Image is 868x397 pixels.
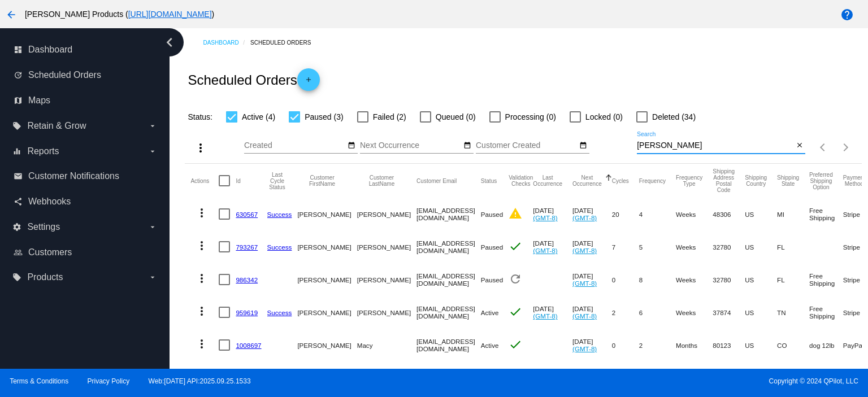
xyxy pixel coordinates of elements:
mat-cell: Months [676,329,713,361]
i: share [14,197,23,206]
i: dashboard [14,45,23,54]
mat-cell: US [745,263,777,296]
mat-cell: [PERSON_NAME] [297,329,357,361]
mat-cell: 48306 [713,198,745,230]
mat-cell: 4 [639,198,676,230]
i: people_outline [14,248,23,257]
button: Change sorting for Status [481,177,497,184]
span: [PERSON_NAME] Products ( ) [25,10,214,19]
button: Change sorting for Frequency [639,177,666,184]
mat-cell: 7 [612,230,639,263]
mat-cell: [PERSON_NAME] [297,263,357,296]
a: 630567 [236,211,258,218]
button: Change sorting for ShippingState [777,174,799,187]
mat-cell: [EMAIL_ADDRESS][DOMAIN_NAME] [416,198,481,230]
mat-cell: US [745,296,777,329]
a: 1008697 [236,342,261,349]
mat-cell: 32780 [713,230,745,263]
i: email [14,172,23,181]
mat-cell: 80123 [713,329,745,361]
button: Change sorting for CustomerFirstName [297,174,346,187]
span: Locked (0) [585,110,623,124]
mat-cell: FL [777,263,809,296]
a: [URL][DOMAIN_NAME] [128,10,212,19]
mat-cell: [DATE] [533,230,572,263]
a: Success [267,309,292,316]
a: Success [267,211,292,218]
i: equalizer [12,147,21,156]
span: Dashboard [28,45,72,55]
mat-icon: refresh [509,272,522,286]
span: Products [27,272,63,282]
mat-cell: US [745,329,777,361]
a: (GMT-8) [533,247,557,254]
mat-cell: 19465 [713,361,745,394]
mat-icon: date_range [348,141,355,150]
span: Status: [188,112,212,121]
button: Change sorting for ShippingCountry [745,174,767,187]
mat-cell: 6 [639,296,676,329]
span: Active [481,342,499,349]
mat-cell: MI [777,198,809,230]
span: Deleted (34) [652,110,696,124]
mat-cell: treats, Free Shipping [809,361,843,394]
button: Change sorting for LastProcessingCycleId [267,172,288,190]
i: local_offer [12,273,21,282]
mat-cell: [DATE] [572,361,612,394]
mat-icon: check [509,338,522,351]
button: Change sorting for FrequencyType [676,174,702,187]
mat-cell: 0 [612,263,639,296]
mat-cell: 2 [612,296,639,329]
button: Change sorting for PaymentMethod.Type [843,174,865,187]
button: Previous page [812,136,835,159]
mat-icon: more_vert [195,337,209,351]
mat-cell: 32780 [713,263,745,296]
span: Maps [28,95,50,106]
mat-cell: 1 [639,361,676,394]
span: Retain & Grow [27,121,86,131]
h2: Scheduled Orders [188,68,319,91]
i: arrow_drop_down [148,121,157,130]
mat-cell: 0 [612,329,639,361]
input: Search [637,141,793,150]
mat-icon: date_range [579,141,587,150]
mat-cell: [PERSON_NAME] [357,296,416,329]
a: dashboard Dashboard [14,41,157,59]
i: settings [12,223,21,232]
mat-cell: Free Shipping [809,263,843,296]
mat-cell: [DATE] [533,296,572,329]
mat-cell: [PERSON_NAME] [357,361,416,394]
button: Change sorting for Id [236,177,240,184]
span: Reports [27,146,59,156]
mat-cell: Months [676,361,713,394]
mat-icon: help [840,8,854,21]
mat-cell: PA [777,361,809,394]
mat-cell: FL [777,230,809,263]
button: Change sorting for LastOccurrenceUtc [533,174,562,187]
button: Change sorting for CustomerEmail [416,177,457,184]
mat-icon: more_vert [194,141,207,155]
mat-cell: [PERSON_NAME] [357,263,416,296]
mat-cell: [PERSON_NAME] [357,198,416,230]
mat-cell: [EMAIL_ADDRESS][DOMAIN_NAME] [416,329,481,361]
mat-cell: Free Shipping [809,296,843,329]
button: Change sorting for Cycles [612,177,629,184]
button: Next page [835,136,857,159]
button: Change sorting for PreferredShippingOption [809,172,833,190]
a: Web:[DATE] API:2025.09.25.1533 [149,377,251,385]
input: Customer Created [476,141,578,150]
mat-cell: [DATE] [572,329,612,361]
i: map [14,96,23,105]
mat-icon: arrow_back [5,8,18,21]
a: Privacy Policy [88,377,130,385]
mat-cell: [PERSON_NAME] [357,230,416,263]
span: Paused [481,211,503,218]
input: Next Occurrence [360,141,462,150]
mat-cell: [PERSON_NAME] [297,361,357,394]
span: Queued (0) [436,110,476,124]
mat-cell: 8 [639,263,676,296]
mat-cell: [EMAIL_ADDRESS][DOMAIN_NAME] [416,361,481,394]
a: update Scheduled Orders [14,66,157,84]
a: (GMT-8) [572,247,597,254]
mat-cell: Macy [357,329,416,361]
